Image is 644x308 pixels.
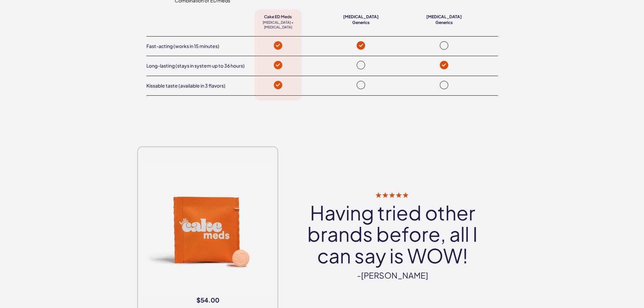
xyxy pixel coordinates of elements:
[421,14,468,26] strong: [MEDICAL_DATA] Generics
[337,14,384,26] strong: [MEDICAL_DATA] Generics
[299,270,486,281] cite: -[PERSON_NAME]
[299,202,486,266] q: Having tried other brands before, all I can say is WOW!
[146,82,255,89] div: Kissable taste (available in 3 flavors)
[146,63,255,69] div: Long-lasting (stays in system up to 36 hours)
[169,297,247,304] span: $54.00
[146,43,255,50] div: Fast-acting (works in 15 minutes)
